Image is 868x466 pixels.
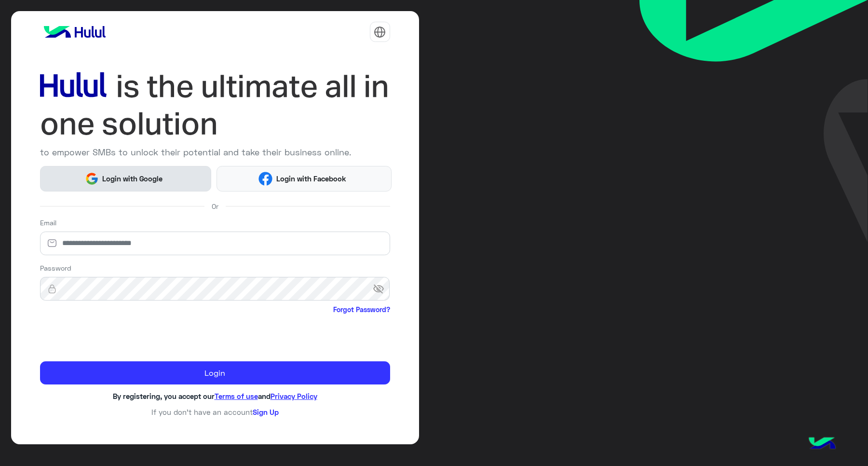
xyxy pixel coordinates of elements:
img: Google [85,172,99,186]
img: tab [374,26,386,38]
span: Login with Facebook [272,173,350,184]
label: Password [40,263,71,273]
a: Privacy Policy [271,392,317,400]
span: visibility_off [373,280,390,298]
label: Email [40,218,56,228]
img: lock [40,284,64,294]
img: Facebook [258,172,272,186]
img: email [40,238,64,248]
p: to empower SMBs to unlock their potential and take their business online. [40,146,390,159]
a: Forgot Password? [333,304,390,315]
a: Sign Up [253,408,279,416]
button: Login with Facebook [217,166,392,192]
span: and [258,392,271,400]
span: Or [212,201,218,211]
img: logo [40,22,109,41]
iframe: reCAPTCHA [40,316,187,354]
button: Login with Google [40,166,212,192]
span: By registering, you accept our [113,392,215,400]
a: Terms of use [215,392,258,400]
img: hululLoginTitle_EN.svg [40,68,390,142]
span: Login with Google [99,173,166,184]
button: Login [40,361,390,384]
img: hulul-logo.png [805,427,839,461]
h6: If you don’t have an account [40,408,390,416]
